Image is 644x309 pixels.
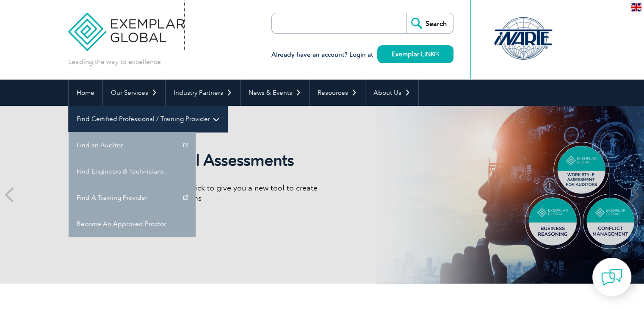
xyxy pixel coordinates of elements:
[103,80,165,106] a: Our Services
[601,267,622,288] img: contact-chat.png
[69,211,196,237] a: Become An Approved Proctor
[406,13,453,33] input: Search
[166,80,240,106] a: Industry Partners
[271,50,453,60] h3: Already have an account? Login at
[240,80,309,106] a: News & Events
[69,185,196,211] a: Find A Training Provider
[310,80,365,106] a: Resources
[377,45,453,63] a: Exemplar LINK
[69,132,196,158] a: Find an Auditor
[81,151,322,170] h2: Exemplar Global Assessments
[365,80,418,106] a: About Us
[68,57,161,66] p: Leading the way to excellence
[69,106,227,132] a: Find Certified Professional / Training Provider
[69,80,102,106] a: Home
[69,158,196,185] a: Find Engineers & Technicians
[434,52,439,56] img: open_square.png
[81,183,322,203] p: We have partnered with TalentClick to give you a new tool to create and drive high-performance teams
[631,3,641,11] img: en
